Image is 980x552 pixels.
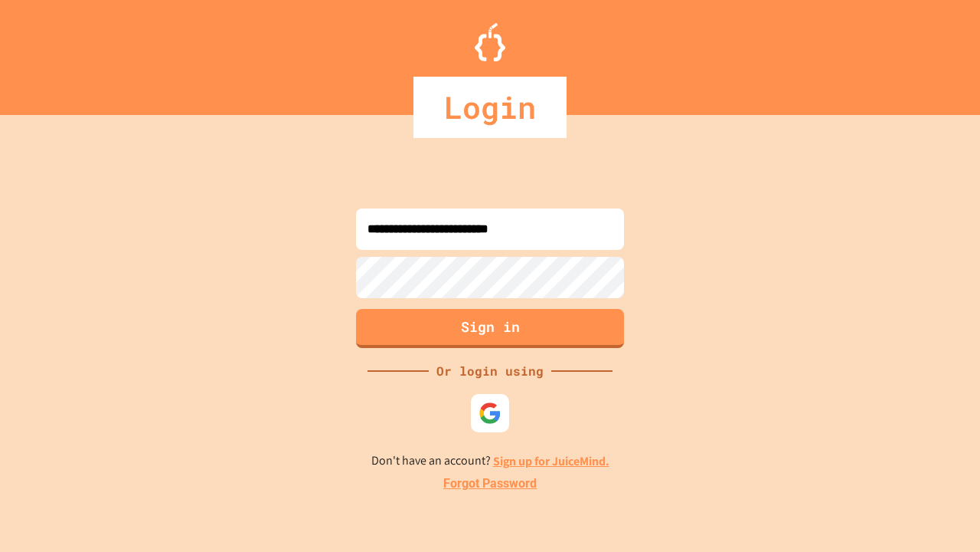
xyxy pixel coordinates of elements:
div: Login [413,77,567,138]
div: Or login using [429,362,551,380]
img: google-icon.svg [479,402,501,425]
a: Forgot Password [443,475,537,493]
img: Logo.svg [475,23,505,61]
a: Sign up for JuiceMind. [493,453,609,469]
p: Don't have an account? [371,452,609,471]
button: Sign in [356,309,624,348]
